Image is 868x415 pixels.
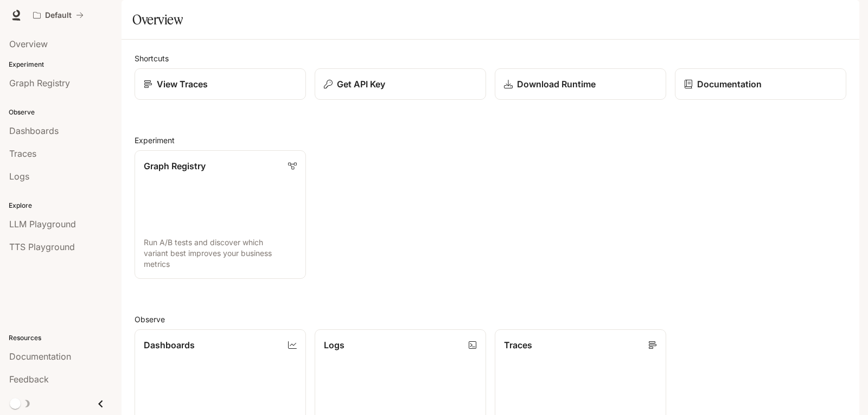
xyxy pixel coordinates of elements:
[315,68,486,100] button: Get API Key
[135,135,846,146] h2: Experiment
[144,339,195,352] p: Dashboards
[28,4,88,26] button: All workspaces
[157,78,208,91] p: View Traces
[504,339,532,352] p: Traces
[132,9,183,30] h1: Overview
[144,159,206,173] p: Graph Registry
[135,68,306,100] a: View Traces
[135,53,846,64] h2: Shortcuts
[45,11,72,20] p: Default
[144,237,297,270] p: Run A/B tests and discover which variant best improves your business metrics
[697,78,762,91] p: Documentation
[495,68,666,100] a: Download Runtime
[135,150,306,279] a: Graph RegistryRun A/B tests and discover which variant best improves your business metrics
[135,314,846,325] h2: Observe
[517,78,596,91] p: Download Runtime
[675,68,846,100] a: Documentation
[324,339,344,352] p: Logs
[337,78,385,91] p: Get API Key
